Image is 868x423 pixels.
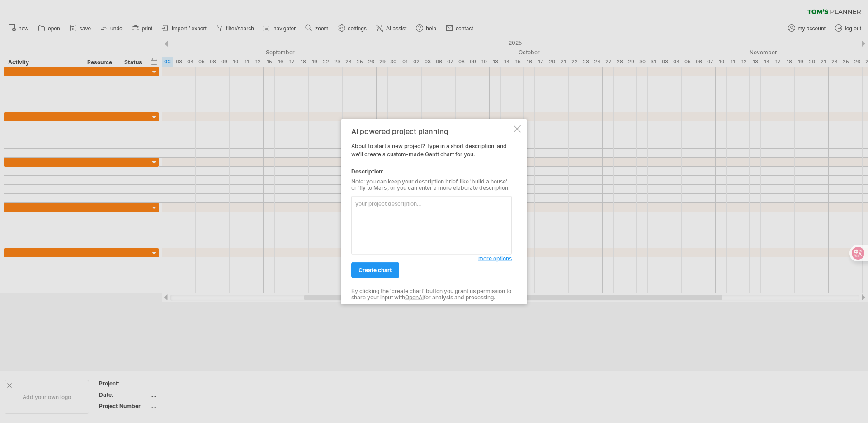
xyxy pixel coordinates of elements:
a: more options [478,255,512,263]
div: Note: you can keep your description brief, like 'build a house' or 'fly to Mars', or you can ente... [351,178,512,192]
a: OpenAI [405,294,424,301]
a: create chart [351,262,399,278]
div: About to start a new project? Type in a short description, and we'll create a custom-made Gantt c... [351,127,512,296]
div: Description: [351,168,512,176]
div: By clicking the 'create chart' button you grant us permission to share your input with for analys... [351,288,512,301]
span: create chart [359,267,392,274]
span: more options [478,255,512,262]
div: AI powered project planning [351,127,512,135]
